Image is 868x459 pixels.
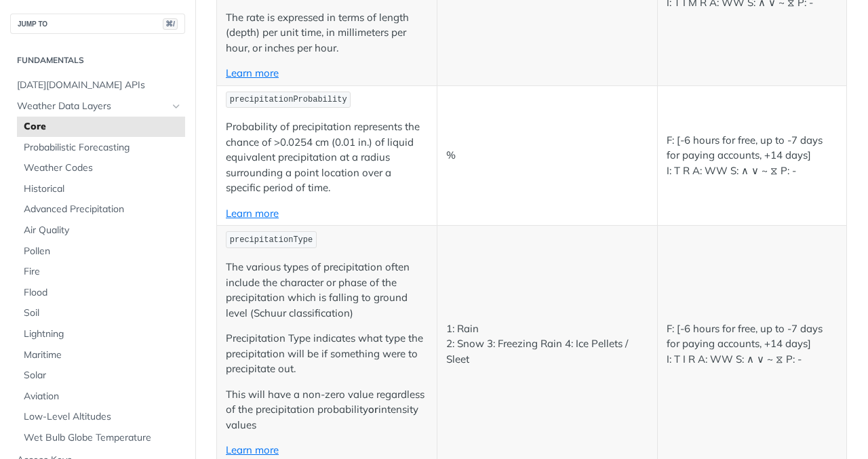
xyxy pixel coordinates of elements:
[17,117,185,137] a: Core
[17,386,185,407] a: Aviation
[226,260,428,321] p: The various types of precipitation often include the character or phase of the precipitation whic...
[10,14,185,34] button: JUMP TO⌘/
[24,348,182,362] span: Maritime
[17,241,185,262] a: Pollen
[17,158,185,178] a: Weather Codes
[17,324,185,344] a: Lightning
[17,283,185,303] a: Flood
[368,403,378,416] strong: or
[226,119,428,196] p: Probability of precipitation represents the chance of >0.0254 cm (0.01 in.) of liquid equivalent ...
[17,262,185,282] a: Fire
[17,365,185,386] a: Solar
[24,161,182,175] span: Weather Codes
[24,265,182,279] span: Fire
[24,245,182,258] span: Pollen
[24,120,182,134] span: Core
[667,321,837,367] p: F: [-6 hours for free, up to -7 days for paying accounts, +14 days] I: T I R A: WW S: ∧ ∨ ~ ⧖ P: -
[24,224,182,237] span: Air Quality
[446,148,648,163] p: %
[17,345,185,365] a: Maritime
[24,390,182,403] span: Aviation
[226,207,279,220] a: Learn more
[226,387,428,433] p: This will have a non-zero value regardless of the precipitation probability intensity values
[226,443,279,456] a: Learn more
[24,306,182,320] span: Soil
[10,54,185,66] h2: Fundamentals
[10,96,185,117] a: Weather Data LayersHide subpages for Weather Data Layers
[226,10,428,56] p: The rate is expressed in terms of length (depth) per unit time, in millimeters per hour, or inche...
[17,138,185,158] a: Probabilistic Forecasting
[17,79,182,92] span: [DATE][DOMAIN_NAME] APIs
[17,303,185,323] a: Soil
[230,235,313,245] span: precipitationType
[667,133,837,179] p: F: [-6 hours for free, up to -7 days for paying accounts, +14 days] I: T R A: WW S: ∧ ∨ ~ ⧖ P: -
[24,410,182,424] span: Low-Level Altitudes
[17,220,185,241] a: Air Quality
[24,431,182,445] span: Wet Bulb Globe Temperature
[226,66,279,79] a: Learn more
[230,95,347,104] span: precipitationProbability
[163,18,178,30] span: ⌘/
[24,286,182,300] span: Flood
[17,199,185,220] a: Advanced Precipitation
[171,101,182,112] button: Hide subpages for Weather Data Layers
[10,75,185,96] a: [DATE][DOMAIN_NAME] APIs
[446,321,648,367] p: 1: Rain 2: Snow 3: Freezing Rain 4: Ice Pellets / Sleet
[24,182,182,196] span: Historical
[24,369,182,382] span: Solar
[24,203,182,216] span: Advanced Precipitation
[17,179,185,199] a: Historical
[17,407,185,427] a: Low-Level Altitudes
[226,331,428,377] p: Precipitation Type indicates what type the precipitation will be if something were to precipitate...
[17,428,185,448] a: Wet Bulb Globe Temperature
[24,327,182,341] span: Lightning
[17,100,167,113] span: Weather Data Layers
[24,141,182,155] span: Probabilistic Forecasting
